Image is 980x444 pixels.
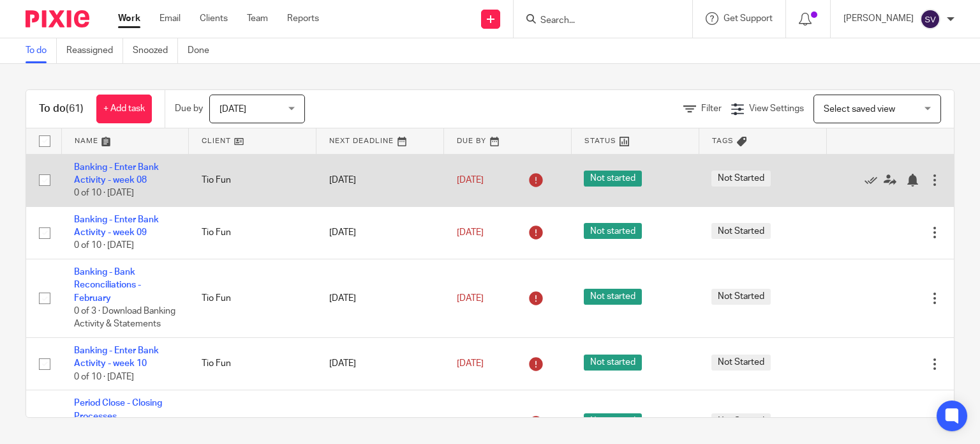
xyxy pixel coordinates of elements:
h1: To do [39,102,84,116]
a: Banking - Bank Reconciliations - February [74,268,141,303]
span: Not started [584,355,642,371]
span: Not Started [711,171,771,187]
p: [PERSON_NAME] [843,12,914,25]
a: Banking - Enter Bank Activity - week 08 [74,163,159,185]
a: Done [188,38,219,63]
td: [DATE] [316,154,444,206]
span: Filter [701,104,722,113]
td: Tio Fun [189,206,316,259]
a: Team [247,12,268,25]
span: Not started [584,289,642,305]
span: Not started [584,413,642,429]
span: Not started [584,223,642,239]
td: [DATE] [316,338,444,390]
span: Not Started [711,223,771,239]
a: + Add task [96,95,152,123]
span: [DATE] [219,105,246,114]
span: [DATE] [457,359,484,368]
span: Get Support [724,14,773,23]
span: Select saved view [824,105,895,114]
span: Not Started [711,355,771,371]
span: [DATE] [457,294,484,303]
a: Reports [287,12,319,25]
span: [DATE] [457,228,484,237]
img: Pixie [26,10,89,27]
td: Tio Fun [189,259,316,337]
td: Tio Fun [189,338,316,390]
p: Due by [175,102,203,115]
a: Clients [200,12,228,25]
span: [DATE] [457,176,484,185]
td: [DATE] [316,206,444,259]
a: Mark as done [865,174,884,187]
span: 0 of 10 · [DATE] [74,188,134,197]
a: Work [118,12,140,25]
td: [DATE] [316,259,444,337]
a: Period Close - Closing Processes [74,399,162,420]
td: Tio Fun [189,154,316,206]
img: svg%3E [920,9,940,29]
span: 0 of 10 · [DATE] [74,372,134,381]
span: 0 of 3 · Download Banking Activity & Statements [74,307,175,329]
input: Search [539,15,654,27]
span: Not Started [711,289,771,305]
span: (61) [66,103,84,114]
a: Banking - Enter Bank Activity - week 09 [74,215,159,237]
a: Snoozed [133,38,178,63]
span: Not started [584,171,642,187]
a: Email [160,12,181,25]
span: Not Started [711,413,771,429]
span: Tags [712,137,734,144]
a: To do [26,38,57,63]
span: 0 of 10 · [DATE] [74,241,134,250]
a: Banking - Enter Bank Activity - week 10 [74,346,159,368]
span: View Settings [749,104,804,113]
a: Reassigned [66,38,123,63]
